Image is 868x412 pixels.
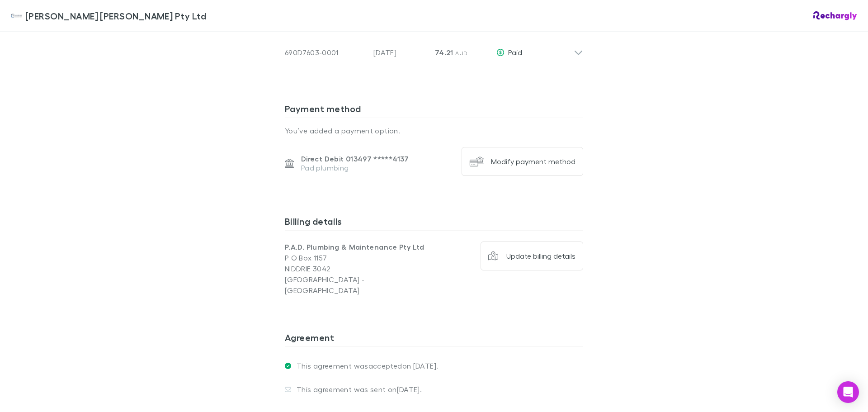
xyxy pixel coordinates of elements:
span: [PERSON_NAME] [PERSON_NAME] Pty Ltd [25,9,206,23]
span: AUD [455,50,467,57]
div: 690D7603-0001 [285,47,366,58]
p: NIDDRIE 3042 [285,263,434,274]
div: 690D7603-0001[DATE]74.21 AUDPaid [278,31,590,67]
div: Modify payment method [491,157,576,166]
p: [DATE] [373,47,428,58]
p: Pad plumbing [301,163,409,172]
div: Open Intercom Messenger [837,381,859,403]
img: Hotchkin Hughes Pty Ltd's Logo [11,10,22,21]
p: Direct Debit 013497 ***** 4137 [301,154,409,163]
div: Update billing details [506,251,576,260]
p: P O Box 1157 [285,252,434,263]
button: Modify payment method [462,147,583,176]
img: Rechargly Logo [813,11,857,20]
h3: Billing details [285,216,583,230]
h3: Agreement [285,332,583,346]
p: This agreement was sent on [DATE] . [291,385,422,394]
h3: Payment method [285,103,583,118]
span: Paid [508,48,522,57]
img: Modify payment method's Logo [469,154,484,169]
p: P.A.D. Plumbing & Maintenance Pty Ltd [285,242,434,252]
button: Update billing details [481,242,584,270]
p: [GEOGRAPHIC_DATA] - [GEOGRAPHIC_DATA] [285,274,434,296]
p: This agreement was accepted on [DATE] . [291,361,438,370]
span: 74.21 [435,48,453,57]
p: You’ve added a payment option. [285,125,583,136]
